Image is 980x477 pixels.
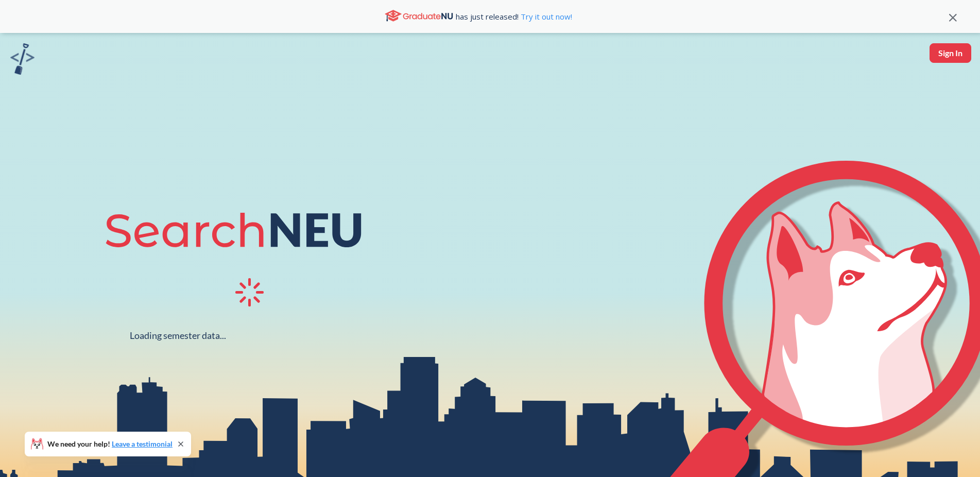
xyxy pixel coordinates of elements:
span: We need your help! [47,440,173,448]
span: has just released! [456,11,572,22]
a: Try it out now! [519,11,572,22]
a: Leave a testimonial [112,439,173,448]
button: Sign In [930,43,971,63]
div: Loading semester data... [130,330,226,342]
a: sandbox logo [10,43,35,78]
img: sandbox logo [10,43,35,75]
